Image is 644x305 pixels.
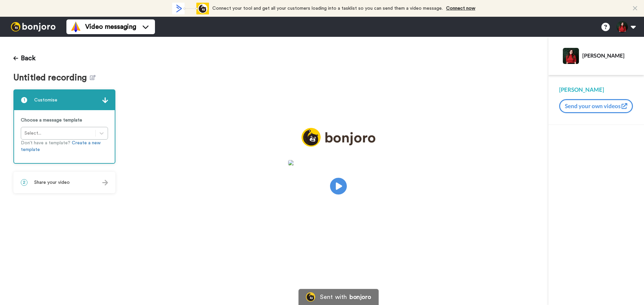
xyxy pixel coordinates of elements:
[299,289,378,305] a: Bonjoro LogoSent withbonjoro
[563,48,579,64] img: Profile Image
[172,3,209,14] div: animation
[70,21,81,32] img: vm-color.svg
[13,172,115,193] div: 2Share your video
[21,97,28,103] span: 1
[102,97,108,103] img: arrow.svg
[85,22,136,31] span: Video messaging
[306,292,315,302] img: Bonjoro Logo
[102,180,108,185] img: arrow.svg
[559,86,633,94] div: [PERSON_NAME]
[21,140,108,153] p: Don’t have a template?
[13,73,90,83] span: Untitled recording
[582,52,633,59] div: [PERSON_NAME]
[13,50,36,66] button: Back
[21,179,28,186] span: 2
[34,179,70,186] span: Share your video
[446,6,475,11] a: Connect now
[34,97,57,103] span: Customise
[21,117,108,124] p: Choose a message template
[559,99,633,113] button: Send your own videos
[212,6,443,11] span: Connect your tool and get all your customers loading into a tasklist so you can send them a video...
[21,141,101,152] a: Create a new template
[8,22,58,31] img: bj-logo-header-white.svg
[288,160,389,165] img: ea0a34f6-8d70-4830-a97b-474c10a42bfa.jpg
[320,294,347,300] div: Sent with
[302,128,375,147] img: logo_full.png
[350,294,371,300] div: bonjoro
